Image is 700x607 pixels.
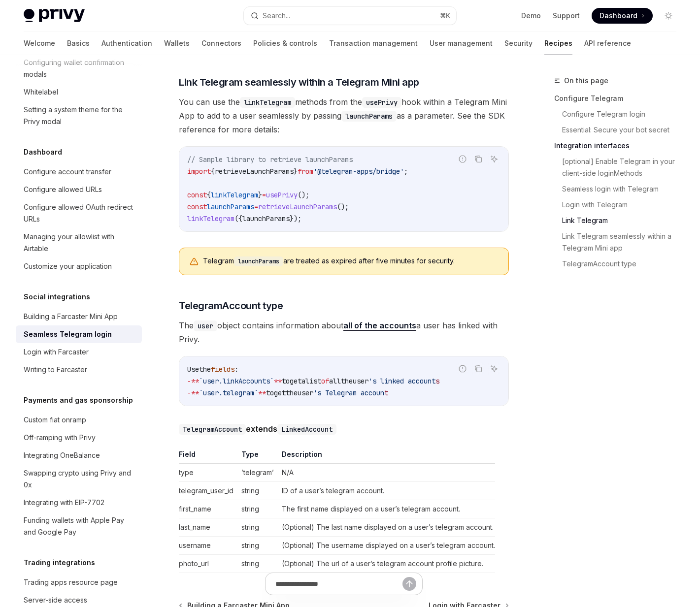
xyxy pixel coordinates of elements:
a: Funding wallets with Apple Pay and Google Pay [16,511,142,541]
span: import [187,167,211,176]
span: const [187,202,207,211]
span: get [274,388,286,397]
a: Setting a system theme for the Privy modal [16,101,142,130]
div: Building a Farcaster Mini App [24,311,118,322]
a: TelegramAccount type [554,256,684,272]
span: a [301,377,305,385]
td: last_name [179,518,237,536]
span: the [286,388,298,397]
span: all [329,377,341,385]
div: Integrating with EIP-7702 [24,497,104,509]
a: Link Telegram [554,213,684,228]
button: Copy the contents from the code block [472,362,485,375]
span: ⌘ K [440,12,450,20]
div: Configure allowed OAuth redirect URLs [24,201,136,225]
a: Custom fiat onramp [16,411,142,429]
span: to [282,377,290,385]
span: the [199,365,211,374]
th: Field [179,449,237,464]
span: The object contains information about a user has linked with Privy. [179,319,509,346]
a: Seamless Telegram login [16,325,142,343]
td: string [237,536,278,554]
div: Telegram are treated as expired after five minutes for security. [203,256,499,267]
button: Copy the contents from the code block [472,153,485,165]
span: (); [337,202,349,211]
code: TelegramAccount [179,424,246,435]
div: Whitelabel [24,86,58,98]
a: Writing to Farcaster [16,361,142,379]
a: all of the accounts [343,320,416,331]
span: 's Telegram accoun [313,388,384,397]
th: Type [237,449,278,464]
span: user [353,377,368,385]
td: telegram_user_id [179,481,237,500]
div: Swapping crypto using Privy and 0x [24,467,136,491]
td: ID of a user’s telegram account. [278,481,495,500]
a: Seamless login with Telegram [554,181,684,197]
a: Configure allowed URLs [16,181,142,198]
span: launchParams [242,214,290,223]
span: linkTelegram [211,191,258,199]
span: fields [211,365,234,374]
a: Integrating with EIP-7702 [16,494,142,511]
span: // Sample library to retrieve launchParams [187,155,353,164]
td: ’telegram’ [237,463,278,481]
span: = [254,202,258,211]
span: `user.linkAccounts` [199,377,274,385]
div: Server-side access [24,594,87,606]
div: Trading apps resource page [24,576,118,588]
svg: Warning [189,257,199,267]
span: list [305,377,321,385]
span: s [435,377,439,385]
h5: Payments and gas sponsorship [24,394,133,406]
span: usePrivy [266,191,298,199]
a: [optional] Enable Telegram in your client-side loginMethods [554,154,684,181]
span: t [384,388,388,397]
span: { [211,167,215,176]
a: Essential: Secure your bot secret [554,122,684,138]
span: retrieveLaunchParams [215,167,294,176]
td: N/A [278,463,495,481]
div: Managing your allowlist with Airtable [24,231,136,255]
a: Customize your application [16,257,142,275]
code: user [194,320,217,331]
span: from [298,167,313,176]
span: get [290,377,301,385]
td: string [237,500,278,518]
span: (); [298,191,309,199]
div: Login with Farcaster [24,346,89,358]
a: Recipes [544,32,572,55]
div: Integrating OneBalance [24,449,100,461]
div: Seamless Telegram login [24,328,112,340]
span: 's linked account [368,377,435,385]
div: Writing to Farcaster [24,364,87,376]
button: Report incorrect code [456,153,469,165]
span: linkTelegram [187,214,234,223]
strong: extends [179,424,336,434]
button: Ask AI [488,362,500,375]
code: launchParams [234,256,283,266]
a: Configure allowed OAuth redirect URLs [16,198,142,228]
div: Search... [263,10,290,22]
div: Setting a system theme for the Privy modal [24,104,136,128]
h5: Dashboard [24,146,62,158]
a: Configure account transfer [16,163,142,181]
th: Description [278,449,495,464]
span: : [234,365,238,374]
td: (Optional) The username displayed on a user’s telegram account. [278,536,495,554]
td: string [237,481,278,500]
code: launchParams [341,111,397,122]
span: ({ [234,214,242,223]
a: Dashboard [592,8,653,24]
td: string [237,554,278,573]
button: Report incorrect code [456,362,469,375]
button: Send message [402,577,416,591]
button: Toggle dark mode [661,8,676,24]
span: '@telegram-apps/bridge' [313,167,404,176]
span: launchParams [207,202,254,211]
button: Ask AI [488,153,500,165]
a: Configure Telegram login [554,106,684,122]
span: }); [290,214,301,223]
span: { [207,191,211,199]
a: Swapping crypto using Privy and 0x [16,464,142,494]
